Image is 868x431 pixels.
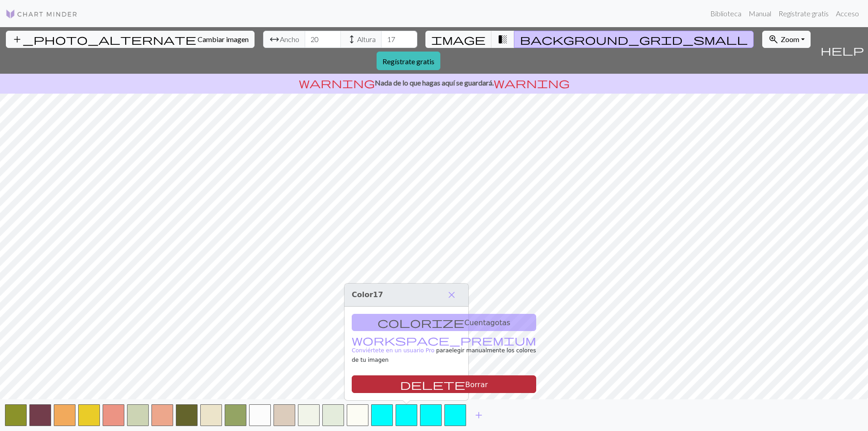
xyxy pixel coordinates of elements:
[299,76,375,89] span: warning
[832,5,863,23] a: Acceso
[357,35,376,43] font: Altura
[836,9,859,18] font: Acceso
[346,33,357,46] span: height
[778,9,829,18] font: Regístrate gratis
[710,9,741,18] font: Biblioteca
[375,78,494,87] font: Nada de lo que hagas aquí se guardará.
[352,347,536,363] font: elegir manualmente los colores de tu imagen
[352,375,536,393] button: Eliminar color
[745,5,775,23] a: Manual
[749,9,771,18] font: Manual
[494,76,570,89] span: warning
[352,338,536,354] a: Conviértete en un usuario Pro
[520,33,748,46] span: background_grid_small
[707,5,745,23] a: Biblioteca
[781,35,799,43] font: Zoom
[400,378,465,391] span: delete
[198,35,249,43] font: Cambiar imagen
[497,33,508,46] span: transition_fade
[352,290,373,299] font: Color
[446,289,457,301] span: close
[465,380,488,388] font: Borrar
[821,44,864,57] span: help
[269,33,280,46] span: arrow_range
[467,407,490,424] button: Añadir color
[373,290,383,299] font: 17
[280,35,299,43] font: Ancho
[382,57,434,66] font: Regístrate gratis
[12,33,196,46] span: add_photo_alternate
[5,9,78,19] img: Logo
[352,334,536,346] span: workspace_premium
[436,347,449,354] font: para
[442,287,461,303] button: Cerca
[768,33,779,46] span: zoom_in
[431,33,486,46] span: image
[775,5,832,23] a: Regístrate gratis
[473,409,484,422] span: add
[816,27,868,74] button: Ayuda
[762,31,811,48] button: Zoom
[6,31,255,48] button: Cambiar imagen
[352,347,434,354] font: Conviértete en un usuario Pro
[377,52,440,70] a: Regístrate gratis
